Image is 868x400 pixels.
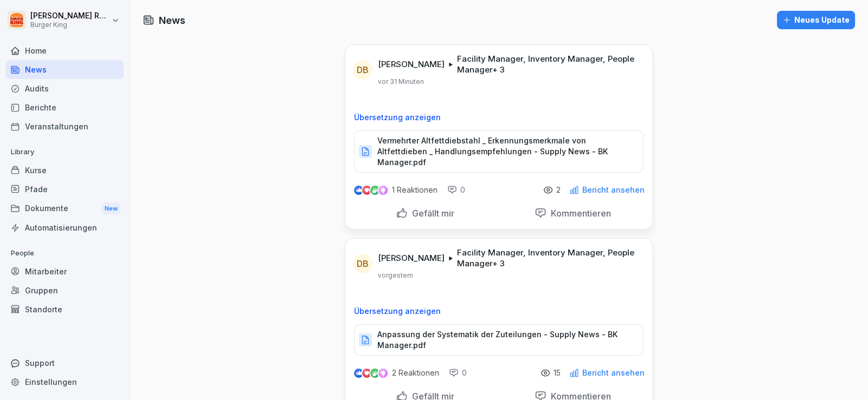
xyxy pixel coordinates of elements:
p: Burger King [30,21,110,29]
div: Support [5,353,124,372]
a: News [5,60,124,79]
a: DokumenteNew [5,199,124,219]
p: Kommentieren [546,208,611,219]
h1: News [159,13,185,28]
p: [PERSON_NAME] [378,59,445,70]
div: 0 [447,185,465,195]
p: vorgestern [378,271,413,280]
img: love [363,186,371,194]
img: like [355,369,363,377]
img: like [355,186,363,194]
div: Neues Update [782,14,850,26]
div: 0 [449,368,467,378]
p: vor 31 Minuten [378,77,424,86]
p: Übersetzung anzeigen [354,113,644,122]
p: 2 Reaktionen [392,369,439,377]
img: celebrate [370,186,380,195]
img: love [363,369,371,377]
p: 15 [554,369,561,377]
a: Audits [5,79,124,98]
p: 2 [556,186,561,194]
p: Facility Manager, Inventory Manager, People Manager + 3 [457,54,639,75]
p: Übersetzung anzeigen [354,307,644,316]
a: Anpassung der Systematik der Zuteilungen - Supply News - BK Manager.pdf [354,338,644,349]
a: Berichte [5,98,124,117]
p: Facility Manager, Inventory Manager, People Manager + 3 [457,247,639,269]
a: Home [5,41,124,60]
p: Bericht ansehen [582,369,645,377]
div: DB [353,60,372,80]
a: Kurse [5,161,124,180]
img: inspiring [378,185,388,195]
p: Bericht ansehen [582,186,645,194]
a: Vermehrter Altfettdiebstahl _ Erkennungsmerkmale von Altfettdieben _ Handlungsempfehlungen - Supp... [354,149,644,160]
a: Mitarbeiter [5,262,124,281]
p: Gefällt mir [408,208,454,219]
a: Veranstaltungen [5,117,124,136]
p: People [5,245,124,262]
p: Anpassung der Systematik der Zuteilungen - Supply News - BK Manager.pdf [377,329,632,351]
p: [PERSON_NAME] [378,253,445,264]
button: Neues Update [777,11,855,29]
p: [PERSON_NAME] Rohrich [30,11,110,21]
p: Vermehrter Altfettdiebstahl _ Erkennungsmerkmale von Altfettdieben _ Handlungsempfehlungen - Supp... [377,135,632,168]
a: Automatisierungen [5,218,124,237]
img: inspiring [378,368,388,378]
img: celebrate [370,369,380,378]
p: Library [5,143,124,161]
div: Dokumente [5,199,124,219]
div: New [102,202,120,215]
div: DB [353,254,372,273]
p: 1 Reaktionen [392,186,438,194]
a: Pfade [5,180,124,199]
a: Standorte [5,300,124,319]
a: Gruppen [5,281,124,300]
a: Einstellungen [5,372,124,391]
